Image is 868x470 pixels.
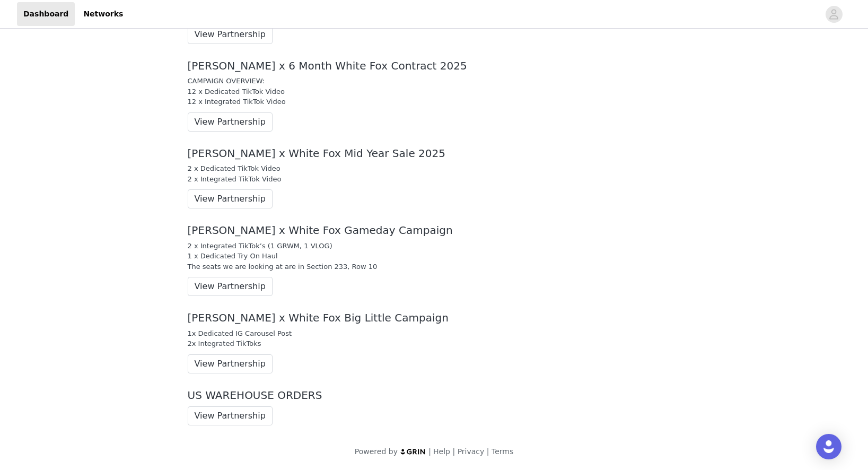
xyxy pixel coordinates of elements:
div: [PERSON_NAME] x 6 Month White Fox Contract 2025 [188,60,681,72]
button: View Partnership [188,25,273,44]
div: 1x Dedicated IG Carousel Post 2x Integrated TikToks [188,328,681,349]
div: 2 x Integrated TikTok’s (1 GRWM, 1 VLOG) 1 x Dedicated Try On Haul The seats we are looking at ar... [188,241,681,272]
button: View Partnership [188,112,273,132]
div: [PERSON_NAME] x White Fox Big Little Campaign [188,312,681,324]
a: Terms [492,447,513,456]
div: 2 x Dedicated TikTok Video 2 x Integrated TikTok Video [188,163,681,184]
span: | [452,447,455,456]
div: CAMPAIGN OVERVIEW: 12 x Dedicated TikTok Video 12 x Integrated TikTok Video [188,76,681,107]
a: Help [433,447,450,456]
img: logo [400,448,426,455]
button: View Partnership [188,354,273,373]
button: View Partnership [188,277,273,296]
span: Powered by [355,447,398,456]
a: Privacy [458,447,485,456]
div: [PERSON_NAME] x White Fox Gameday Campaign [188,224,681,237]
button: View Partnership [188,189,273,208]
span: | [487,447,489,456]
div: avatar [829,6,839,23]
div: [PERSON_NAME] x White Fox Mid Year Sale 2025 [188,147,681,160]
div: US WAREHOUSE ORDERS [188,389,681,402]
a: Networks [77,2,129,26]
button: View Partnership [188,406,273,425]
span: | [428,447,431,456]
a: Dashboard [17,2,75,26]
div: Open Intercom Messenger [816,434,841,459]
